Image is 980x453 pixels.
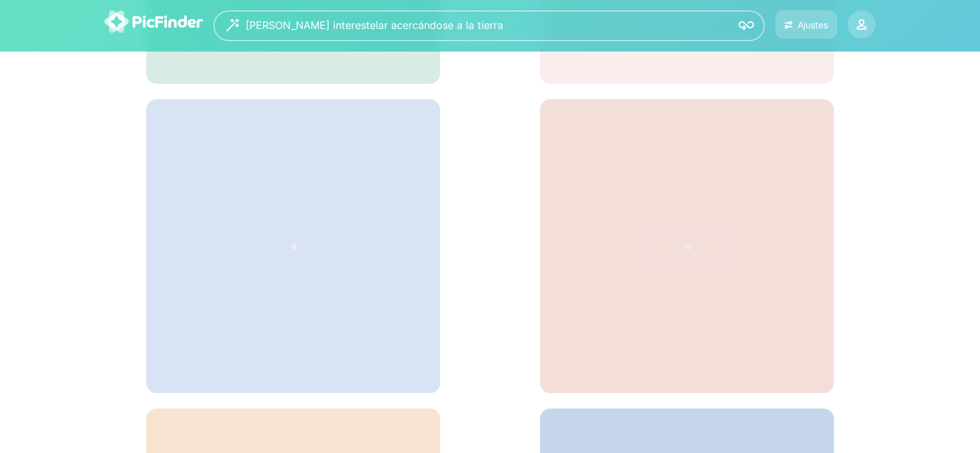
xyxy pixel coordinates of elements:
img: wizard.svg [226,19,239,32]
button: Ajustes [775,10,837,39]
img: icon-search.svg [738,18,754,34]
img: icon-settings.svg [784,19,793,30]
img: logo-picfinder-white-transparent.svg [104,10,203,33]
font: Ajustes [798,19,828,30]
